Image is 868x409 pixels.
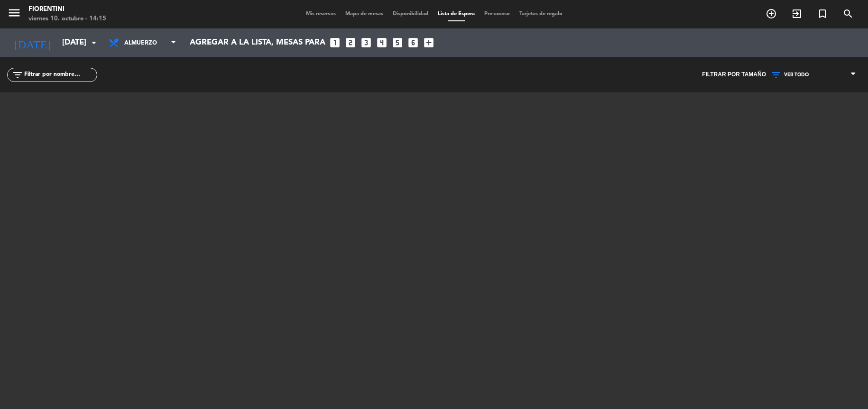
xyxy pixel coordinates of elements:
[360,36,372,49] i: looks_3
[329,36,341,49] i: looks_one
[7,6,21,20] i: menu
[7,6,21,23] button: menu
[480,11,515,17] span: Pre-acceso
[341,11,388,17] span: Mapa de mesas
[124,34,169,52] span: Almuerzo
[423,36,435,49] i: add_box
[702,70,766,80] span: Filtrar por tamaño
[190,38,325,47] span: Agregar a la lista, mesas para
[28,14,106,24] div: viernes 10. octubre - 14:15
[433,11,480,17] span: Lista de Espera
[842,8,854,19] i: search
[23,70,97,80] input: Filtrar por nombre...
[28,5,106,14] div: Fiorentini
[12,69,23,81] i: filter_list
[344,36,357,49] i: looks_two
[301,11,341,17] span: Mis reservas
[407,36,419,49] i: looks_6
[388,11,433,17] span: Disponibilidad
[391,36,404,49] i: looks_5
[376,36,388,49] i: looks_4
[817,8,828,19] i: turned_in_not
[784,72,809,78] span: VER TODO
[766,8,777,19] i: add_circle_outline
[88,37,100,48] i: arrow_drop_down
[791,8,803,19] i: exit_to_app
[515,11,567,17] span: Tarjetas de regalo
[7,32,57,53] i: [DATE]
